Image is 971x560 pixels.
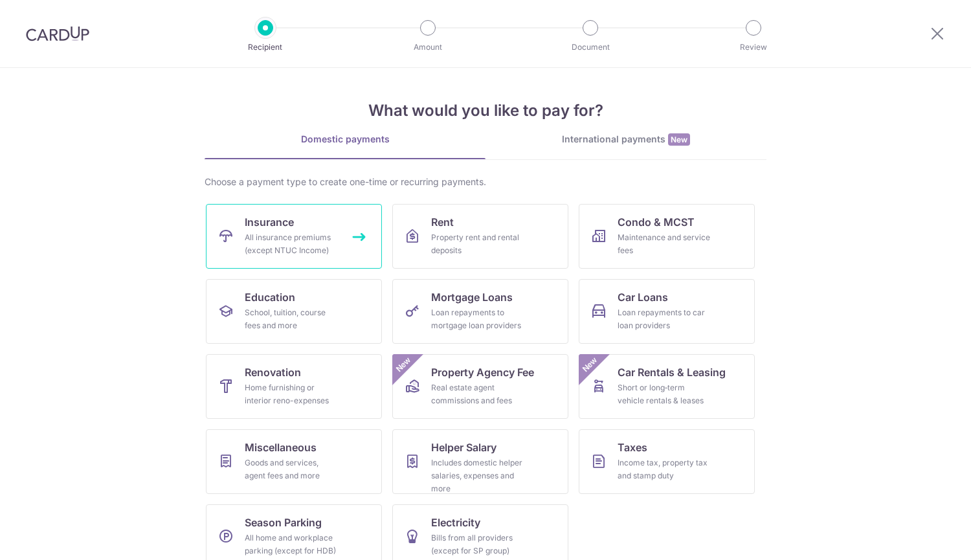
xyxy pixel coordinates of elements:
[206,354,382,419] a: RenovationHome furnishing or interior reno-expenses
[29,9,56,21] span: Help
[205,175,766,188] div: Choose a payment type to create one-time or recurring payments.
[618,440,647,455] span: Taxes
[206,279,382,344] a: EducationSchool, tuition, course fees and more
[579,429,755,494] a: TaxesIncome tax, property tax and stamp duty
[393,354,414,375] span: New
[392,204,568,269] a: RentProperty rent and rental deposits
[618,306,711,332] div: Loan repayments to car loan providers
[431,381,524,407] div: Real estate agent commissions and fees
[245,289,295,305] span: Education
[431,306,524,332] div: Loan repayments to mortgage loan providers
[392,279,568,344] a: Mortgage LoansLoan repayments to mortgage loan providers
[206,429,382,494] a: MiscellaneousGoods and services, agent fees and more
[245,532,338,557] div: All home and workplace parking (except for HDB)
[245,456,338,482] div: Goods and services, agent fees and more
[245,231,338,257] div: All insurance premiums (except NTUC Income)
[392,429,568,494] a: Helper SalaryIncludes domestic helper salaries, expenses and more
[618,456,711,482] div: Income tax, property tax and stamp duty
[245,306,338,332] div: School, tuition, course fees and more
[431,289,513,305] span: Mortgage Loans
[431,231,524,257] div: Property rent and rental deposits
[205,133,485,146] div: Domestic payments
[245,364,301,380] span: Renovation
[431,214,454,230] span: Rent
[706,41,801,54] p: Review
[431,364,534,380] span: Property Agency Fee
[205,99,766,122] h4: What would you like to pay for?
[618,214,695,230] span: Condo & MCST
[218,41,313,54] p: Recipient
[431,456,524,495] div: Includes domestic helper salaries, expenses and more
[618,381,711,407] div: Short or long‑term vehicle rentals & leases
[668,133,690,146] span: New
[579,354,601,375] span: New
[579,354,755,419] a: Car Rentals & LeasingShort or long‑term vehicle rentals & leasesNew
[245,214,294,230] span: Insurance
[245,515,322,530] span: Season Parking
[245,440,317,455] span: Miscellaneous
[431,440,497,455] span: Helper Salary
[431,532,524,557] div: Bills from all providers (except for SP group)
[618,231,711,257] div: Maintenance and service fees
[245,381,338,407] div: Home furnishing or interior reno-expenses
[485,133,766,146] div: International payments
[579,279,755,344] a: Car LoansLoan repayments to car loan providers
[26,26,89,41] img: CardUp
[392,354,568,419] a: Property Agency FeeReal estate agent commissions and feesNew
[380,41,476,54] p: Amount
[618,364,726,380] span: Car Rentals & Leasing
[206,204,382,269] a: InsuranceAll insurance premiums (except NTUC Income)
[542,41,638,54] p: Document
[579,204,755,269] a: Condo & MCSTMaintenance and service fees
[618,289,668,305] span: Car Loans
[431,515,480,530] span: Electricity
